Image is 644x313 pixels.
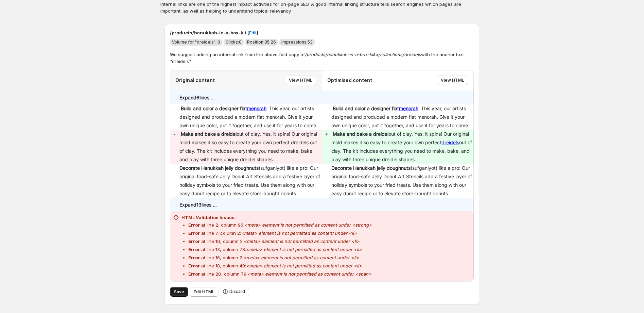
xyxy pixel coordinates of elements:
a: dreidels [441,139,459,145]
em: <meta> element is not permitted as content under <li> [243,255,359,260]
strong: Error [188,238,200,244]
a: menorah [399,105,418,111]
em: /collections/dreidels [378,52,421,57]
strong: Error [188,247,200,252]
button: View HTML [437,76,468,85]
span: Discard [229,289,245,294]
p: at line 10, column 2: [188,238,360,245]
strong: Error [188,230,200,236]
h2: HTML Validation Issues: [181,214,372,221]
span: Impressions: 53 [281,39,313,45]
span: View HTML [289,78,312,83]
p: Original content [175,77,215,84]
em: <meta> element is not permitted as content under <li> [246,247,362,252]
span: Volume for "dreidels": 0 [172,39,220,45]
p: at line 16, column 2: [188,254,359,261]
pre: + [325,130,328,138]
button: Edit [245,27,261,38]
em: <meta> element is not permitted as content under <span> [247,271,371,277]
div: (sufganiyot) like a pro: [179,164,322,198]
em: /products/hanukkah-in-a-box-kit [305,52,374,57]
span: View HTML [441,78,464,83]
p: Internal links are one of the highest impact activities for on-page SEO. A good internal linking ... [160,1,483,14]
span: Save [174,289,184,295]
p: We suggest adding an internal link from the above fold copy of to with the anchor text "dreidels". [170,51,474,65]
span: : This year, our artists designed and produced a modern flat menorah. Give it your own unique col... [179,105,317,128]
p: /products/hanukkah-in-a-box-kit [ ] [170,29,474,36]
pre: - [173,130,176,138]
em: <meta> element is not permitted as content under <li> [241,230,357,236]
strong: Error [188,255,200,260]
strong: Decorate Hanukkah jelly doughnuts [331,165,411,171]
strong: Make and bake a dreidel [333,131,388,137]
strong: Error [188,222,200,228]
span: Position: 35.26 [247,39,276,45]
strong: Error [188,263,200,268]
span: : This year, our artists designed and produced a modern flat menorah. Give it your own unique col... [331,105,469,128]
strong: Make and bake a dreidel [181,131,237,137]
div: (sufganiyot) like a pro: [331,164,474,198]
button: Save [170,287,188,297]
button: View HTML [285,76,316,85]
em: <meta> element is not permitted as content under <li> [246,263,362,268]
p: at line 2, column 96: [188,221,372,228]
em: <meta> element is not permitted as content under <strong> [244,222,372,228]
span: Clicks: 0 [226,39,242,45]
strong: Decorate Hanukkah jelly doughnuts [179,165,259,171]
span: out of clay. Yes, it spins! Our original mold makes it so easy to create your own perfect dreidel... [179,131,318,162]
a: menorah [247,105,266,111]
p: at line 7, column 2: [188,230,357,236]
button: Edit HTML [190,287,219,297]
span: Edit HTML [194,289,214,295]
button: Discard [220,287,249,296]
span: Edit [249,29,257,36]
strong: Build and color a designer flat [333,105,418,111]
strong: Build and color a designer flat [181,105,266,111]
p: at line 20, column 79: [188,270,371,277]
strong: Error [188,271,200,277]
span: out of clay. Yes, it spins! Our original mold makes it so easy to create your own perfect out of ... [331,131,473,162]
p: at line 18, column 49: [188,262,362,269]
em: <meta> element is not permitted as content under <li> [244,238,360,244]
p: at line 13, column 78: [188,246,362,253]
p: Optimised content [327,77,372,84]
pre: Expand 6 lines ... [179,95,215,100]
pre: Expand 13 lines ... [179,202,217,208]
